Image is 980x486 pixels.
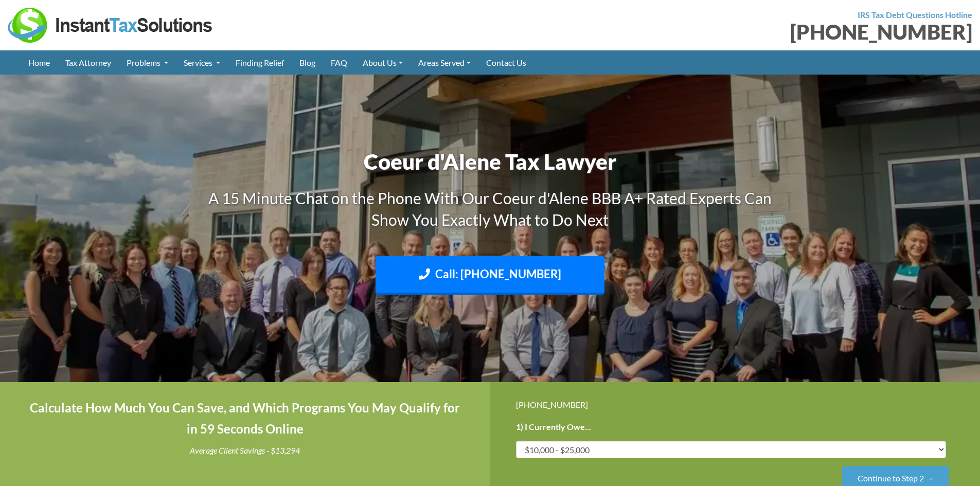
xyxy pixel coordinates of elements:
[292,50,323,75] a: Blog
[498,22,973,42] div: [PHONE_NUMBER]
[205,147,776,177] h1: Coeur d'Alene Tax Lawyer
[323,50,355,75] a: FAQ
[478,50,534,75] a: Contact Us
[8,19,213,29] a: Instant Tax Solutions Logo
[119,50,176,75] a: Problems
[411,50,478,75] a: Areas Served
[176,50,228,75] a: Services
[228,50,292,75] a: Finding Relief
[21,50,58,75] a: Home
[8,8,213,43] img: Instant Tax Solutions Logo
[516,422,591,433] label: 1) I Currently Owe...
[26,398,465,440] h4: Calculate How Much You Can Save, and Which Programs You May Qualify for in 59 Seconds Online
[58,50,119,75] a: Tax Attorney
[376,256,604,295] a: Call: [PHONE_NUMBER]
[205,187,776,230] h3: A 15 Minute Chat on the Phone With Our Coeur d'Alene BBB A+ Rated Experts Can Show You Exactly Wh...
[858,10,972,20] strong: IRS Tax Debt Questions Hotline
[190,445,300,455] i: Average Client Savings - $13,294
[516,398,955,411] div: [PHONE_NUMBER]
[355,50,411,75] a: About Us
